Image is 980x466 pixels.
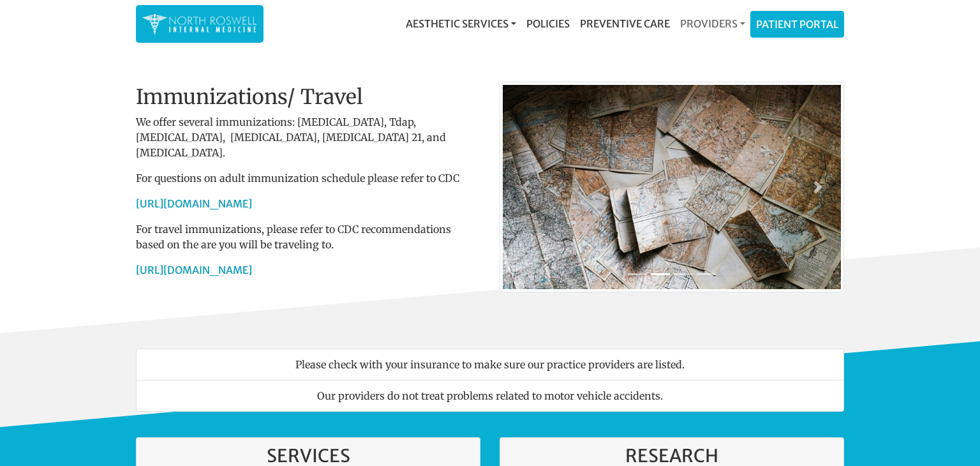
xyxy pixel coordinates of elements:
[136,222,480,252] p: For travel immunizations, please refer to CDC recommendations based on the are you will be travel...
[136,380,844,412] li: Our providers do not treat problems related to motor vehicle accidents.
[136,349,844,380] li: Please check with your insurance to make sure our practice providers are listed.
[751,11,843,37] a: Patient Portal
[142,11,257,36] img: North Roswell Internal Medicine
[136,264,252,276] a: [URL][DOMAIN_NAME]
[575,11,675,36] a: Preventive Care
[401,11,521,36] a: Aesthetic Services
[136,114,480,160] p: We offer several immunizations: [MEDICAL_DATA], Tdap, [MEDICAL_DATA], [MEDICAL_DATA], [MEDICAL_DA...
[521,11,575,36] a: Policies
[136,85,480,109] h2: Immunizations/ Travel
[136,170,480,186] p: For questions on adult immunization schedule please refer to CDC
[675,11,750,36] a: Providers
[136,197,252,210] a: [URL][DOMAIN_NAME]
